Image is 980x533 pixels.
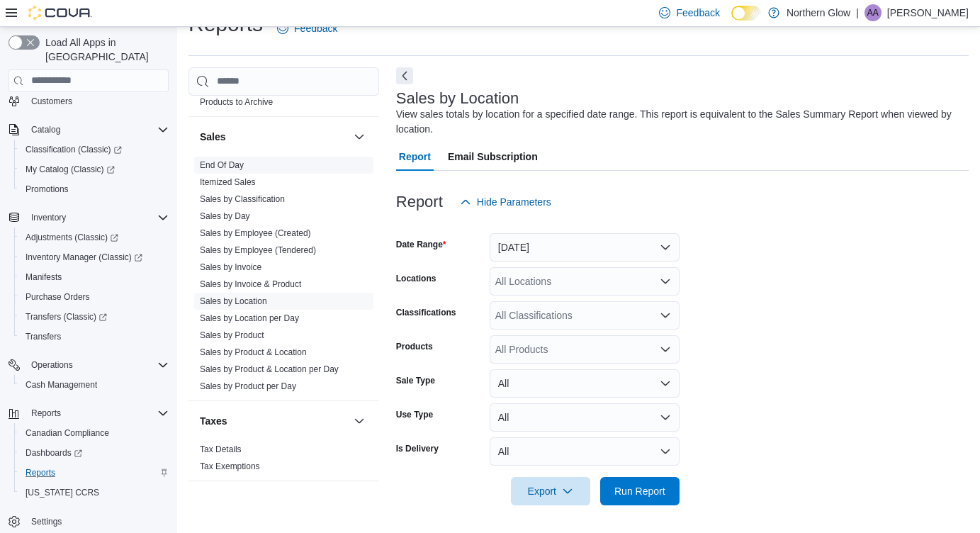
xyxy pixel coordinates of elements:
[20,141,169,158] span: Classification (Classic)
[887,4,969,21] p: [PERSON_NAME]
[660,344,671,355] button: Open list of options
[26,405,169,422] span: Reports
[26,311,107,322] span: Transfers (Classic)
[14,327,174,347] button: Transfers
[26,357,79,374] button: Operations
[856,4,859,21] p: |
[14,423,174,443] button: Canadian Compliance
[26,121,66,138] button: Catalog
[26,291,90,303] span: Purchase Orders
[26,209,169,226] span: Inventory
[26,513,67,530] a: Settings
[396,443,439,454] label: Is Delivery
[200,313,299,323] a: Sales by Location per Day
[20,181,169,198] span: Promotions
[200,296,267,306] a: Sales by Location
[399,142,431,171] span: Report
[396,193,443,211] h3: Report
[31,96,72,107] span: Customers
[20,425,115,442] a: Canadian Compliance
[477,195,551,209] span: Hide Parameters
[200,364,339,374] a: Sales by Product & Location per Day
[31,212,66,223] span: Inventory
[26,271,62,283] span: Manifests
[396,239,446,250] label: Date Range
[676,6,719,20] span: Feedback
[20,141,128,158] a: Classification (Classic)
[14,267,174,287] button: Manifests
[20,376,103,393] a: Cash Management
[26,184,69,195] span: Promotions
[200,245,316,255] a: Sales by Employee (Tendered)
[26,427,109,439] span: Canadian Compliance
[188,157,379,400] div: Sales
[20,288,96,305] a: Purchase Orders
[200,130,348,144] button: Sales
[188,77,379,116] div: Products
[3,403,174,423] button: Reports
[20,269,169,286] span: Manifests
[511,477,590,505] button: Export
[864,4,882,21] div: Alison Albert
[200,444,242,454] a: Tax Details
[20,288,169,305] span: Purchase Orders
[867,4,879,21] span: AA
[200,330,264,340] a: Sales by Product
[396,67,413,84] button: Next
[20,249,169,266] span: Inventory Manager (Classic)
[31,359,73,371] span: Operations
[31,516,62,527] span: Settings
[14,140,174,159] a: Classification (Classic)
[200,279,301,289] a: Sales by Invoice & Product
[20,308,169,325] span: Transfers (Classic)
[26,93,78,110] a: Customers
[660,276,671,287] button: Open list of options
[20,484,105,501] a: [US_STATE] CCRS
[14,179,174,199] button: Promotions
[200,97,273,107] a: Products to Archive
[20,464,61,481] a: Reports
[351,128,368,145] button: Sales
[200,211,250,221] a: Sales by Day
[188,441,379,481] div: Taxes
[20,328,67,345] a: Transfers
[26,467,55,478] span: Reports
[200,347,307,357] a: Sales by Product & Location
[200,381,296,391] a: Sales by Product per Day
[20,308,113,325] a: Transfers (Classic)
[14,375,174,395] button: Cash Management
[20,249,148,266] a: Inventory Manager (Classic)
[20,328,169,345] span: Transfers
[26,512,169,530] span: Settings
[200,414,227,428] h3: Taxes
[200,194,285,204] a: Sales by Classification
[200,130,226,144] h3: Sales
[200,262,261,272] a: Sales by Invoice
[519,477,582,505] span: Export
[731,21,732,21] span: Dark Mode
[3,355,174,375] button: Operations
[20,444,169,461] span: Dashboards
[20,181,74,198] a: Promotions
[26,209,72,226] button: Inventory
[26,447,82,459] span: Dashboards
[396,307,456,318] label: Classifications
[200,414,348,428] button: Taxes
[396,107,962,137] div: View sales totals by location for a specified date range. This report is equivalent to the Sales ...
[31,124,60,135] span: Catalog
[200,461,260,471] a: Tax Exemptions
[26,144,122,155] span: Classification (Classic)
[26,487,99,498] span: [US_STATE] CCRS
[26,331,61,342] span: Transfers
[26,252,142,263] span: Inventory Manager (Classic)
[14,159,174,179] a: My Catalog (Classic)
[14,228,174,247] a: Adjustments (Classic)
[14,307,174,327] a: Transfers (Classic)
[3,208,174,228] button: Inventory
[26,232,118,243] span: Adjustments (Classic)
[14,287,174,307] button: Purchase Orders
[396,409,433,420] label: Use Type
[396,375,435,386] label: Sale Type
[20,464,169,481] span: Reports
[490,403,680,432] button: All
